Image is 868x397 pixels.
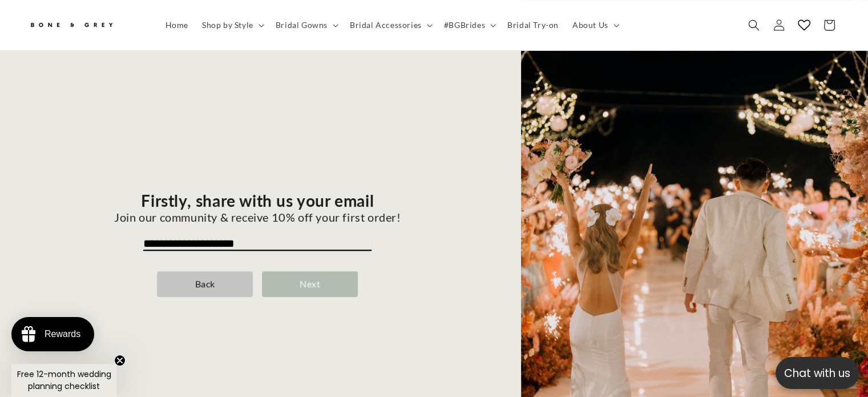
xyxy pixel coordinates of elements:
[114,355,126,366] button: Close teaser
[29,16,114,35] img: Bone and Grey Bridal
[350,20,422,30] span: Bridal Accessories
[276,20,328,30] span: Bridal Gowns
[45,329,80,339] div: Rewards
[17,368,111,392] span: Free 12-month wedding planning checklist
[114,191,401,211] div: Firstly, share with us your email
[437,13,500,37] summary: #BGBrides
[11,364,116,397] div: Free 12-month wedding planning checklistClose teaser
[195,13,269,37] summary: Shop by Style
[500,13,566,37] a: Bridal Try-on
[114,210,401,224] div: Join our community & receive 10% off your first order!
[159,13,195,37] a: Home
[262,271,358,297] div: Next
[776,365,859,382] p: Chat with us
[202,20,253,30] span: Shop by Style
[165,20,188,30] span: Home
[572,20,608,30] span: About Us
[507,20,559,30] span: Bridal Try-on
[157,271,253,297] div: Back
[776,357,859,389] button: Open chatbox
[566,13,624,37] summary: About Us
[741,13,766,38] summary: Search
[444,20,485,30] span: #BGBrides
[25,11,147,39] a: Bone and Grey Bridal
[269,13,343,37] summary: Bridal Gowns
[343,13,437,37] summary: Bridal Accessories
